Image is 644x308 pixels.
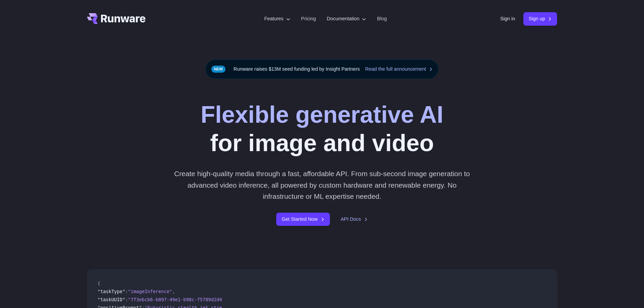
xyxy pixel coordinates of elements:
a: Sign in [500,15,515,23]
div: Runware raises $13M seed funding led by Insight Partners [206,60,439,79]
label: Features [264,15,290,23]
a: Get Started Now [276,213,330,226]
strong: Flexible generative AI [200,101,443,128]
a: Pricing [301,15,316,23]
p: Create high-quality media through a fast, affordable API. From sub-second image generation to adv... [171,168,473,202]
span: "taskUUID" [98,297,125,302]
h1: for image and video [200,100,443,157]
span: "7f3ebcb6-b897-49e1-b98c-f5789d2d40d7" [128,297,233,302]
a: Go to / [87,13,146,24]
a: Blog [377,15,387,23]
span: "taskType" [98,289,125,294]
span: { [98,281,100,286]
span: : [125,297,128,302]
span: "imageInference" [128,289,172,294]
a: Sign up [523,12,557,25]
label: Documentation [327,15,366,23]
span: , [172,289,175,294]
a: Read the full announcement [365,65,433,73]
span: : [125,289,128,294]
a: API Docs [341,215,368,223]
